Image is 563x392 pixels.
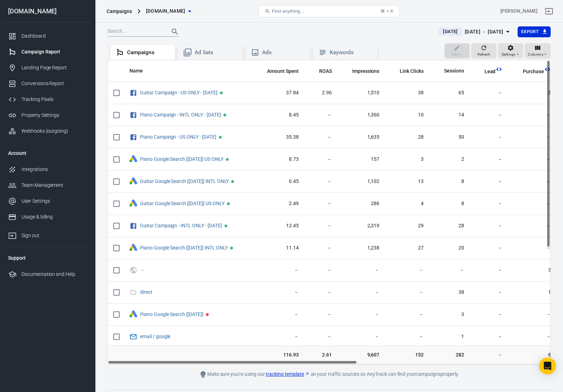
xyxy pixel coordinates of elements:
span: － [514,333,551,340]
button: Search [166,23,183,40]
span: Name [129,68,143,75]
span: － [391,267,424,274]
div: Tracking Pixels [21,96,87,103]
span: 14 [435,112,464,119]
span: 29 [391,222,424,229]
span: Link Clicks [400,68,424,75]
span: － [343,289,380,296]
a: Integrations [2,162,93,177]
span: Active [220,91,223,94]
span: Name [129,68,152,75]
div: Dashboard [21,32,87,40]
span: － [310,311,332,318]
div: Integrations [21,166,87,173]
span: － [310,178,332,185]
span: 1,635 [343,134,380,141]
span: 1,238 [343,245,380,252]
span: Amount Spent [267,68,299,75]
span: － [258,333,299,340]
span: 1,510 [343,89,380,96]
div: Campaigns [107,8,132,15]
span: 38 [435,289,464,296]
div: User Settings [21,197,87,205]
svg: Direct [129,288,137,297]
a: Dashboard [2,28,93,44]
span: － [514,112,551,119]
span: Guitar Campaign - INTL ONLY - 9/3/25 [140,223,223,228]
svg: Facebook Ads [129,133,137,141]
span: 13 [391,178,424,185]
button: Columns [525,43,551,59]
a: Property Settings [2,107,93,123]
svg: Facebook Ads [129,222,137,230]
span: 38 [391,89,424,96]
span: 28 [435,222,464,229]
div: Open Intercom Messenger [539,358,556,374]
span: 2.96 [310,89,332,96]
span: Find anything... [272,8,304,14]
button: [DOMAIN_NAME] [143,5,194,18]
div: [DOMAIN_NAME] [2,8,93,14]
span: 8 [435,200,464,207]
div: Google Ads [129,155,137,163]
button: [DATE][DATE] － [DATE] [433,26,517,38]
div: [DATE] － [DATE] [465,27,504,36]
span: － [475,89,503,96]
div: Ads [262,49,304,56]
span: － [258,311,299,318]
span: － [310,112,332,119]
a: Campaign Report [2,44,93,60]
div: Webhooks (outgoing) [21,127,87,135]
a: email / google [140,334,170,339]
span: Active [226,158,229,161]
span: － [343,333,380,340]
span: － [391,311,424,318]
div: Keywords [330,49,372,56]
div: Conversions Report [21,80,87,87]
a: Piano Google Search [[DATE]] [140,311,203,317]
span: － [310,333,332,340]
span: The total return on ad spend [310,67,332,75]
span: － [310,289,332,296]
span: Refresh [477,51,490,58]
span: 2 [435,156,464,163]
span: 3 [391,156,424,163]
span: － [140,267,146,272]
div: Property Settings [21,112,87,119]
span: Piano Google Search [9/16/25] US ONLY [140,157,224,162]
span: Piano Campaign - INTL ONLY - 9/3/25 [140,112,222,117]
div: Campaign Report [21,48,87,56]
svg: This column is calculated from AnyTrack real-time data [495,66,502,73]
span: － [310,222,332,229]
span: The number of clicks on links within the ad that led to advertiser-specified destinations [391,67,424,75]
a: tracking template [266,371,309,378]
span: － [435,267,464,274]
span: 2.61 [310,351,332,358]
a: Sign out [2,225,93,244]
a: Guitar Campaign - US ONLY - [DATE] [140,90,217,95]
a: User Settings [2,193,93,209]
span: 3 [435,311,464,318]
span: － [475,134,503,141]
button: Refresh [471,43,496,59]
svg: This column is calculated from AnyTrack real-time data [544,66,551,73]
span: [DATE] [440,28,460,35]
span: － [514,222,551,229]
span: Active [219,136,222,139]
span: 8.73 [258,156,299,163]
span: － [475,289,503,296]
svg: Facebook Ads [129,89,137,97]
span: － [310,267,332,274]
span: 11.14 [258,245,299,252]
span: Purchase [514,68,544,75]
span: 27 [391,245,424,252]
span: direct [140,290,153,295]
span: － [514,200,551,207]
span: － [475,245,503,252]
a: Piano Campaign - US ONLY - [DATE] [140,134,216,140]
svg: Facebook Ads [129,111,137,119]
button: Settings [498,43,523,59]
span: － [475,200,503,207]
span: 20 [435,245,464,252]
span: 1,102 [343,178,380,185]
